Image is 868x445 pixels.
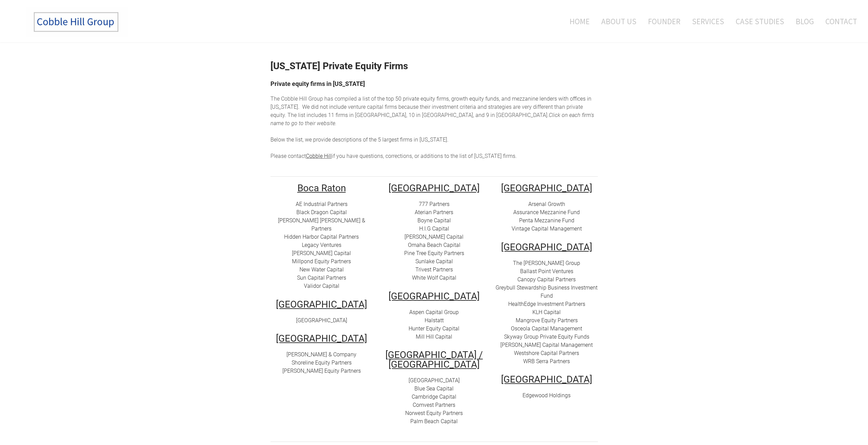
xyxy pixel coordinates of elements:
[413,402,455,408] a: Comvest Partners
[292,258,351,265] a: Millpond Equity Partners
[514,350,579,356] a: Westshore Capital Partners
[523,392,571,399] a: Edgewood Holdings
[297,182,346,194] u: Boca Raton
[304,283,339,289] a: Validor Capital
[26,7,128,37] img: The Cobble Hill Group LLC
[278,217,365,232] a: [PERSON_NAME] [PERSON_NAME] & Partners
[559,7,595,35] a: Home
[296,209,347,216] a: Black Dragon Capital
[517,276,576,283] a: Canopy Capital Partners
[501,374,592,385] u: [GEOGRAPHIC_DATA]
[270,112,594,127] em: Click on each firm's name to go to their website.
[417,217,451,224] a: Boyne Capital
[296,201,348,207] a: AE Industrial Partners
[410,418,458,425] a: Palm Beach Capital
[519,217,574,224] a: Penta Mezzanine Fund
[388,291,480,302] u: [GEOGRAPHIC_DATA]
[408,242,460,248] a: Omaha Beach Capital
[284,234,359,240] a: Hidden Harbor Capital Partners
[296,317,347,324] a: [GEOGRAPHIC_DATA]
[404,250,464,256] a: Pine Tree Equity Partners
[532,309,561,315] a: KLH Capital
[388,182,480,194] u: [GEOGRAPHIC_DATA]
[419,201,450,207] a: 777 Partners
[292,250,351,256] a: [PERSON_NAME] Capital
[270,95,598,160] div: he top 50 private equity firms, growth equity funds, and mezzanine lenders with offices in [US_ST...
[270,95,379,102] span: The Cobble Hill Group has compiled a list of t
[520,268,573,275] a: Ballast Point Ventures
[416,333,452,340] a: Mill Hill Capital
[270,153,517,159] span: Please contact if you have questions, corrections, or additions to the list of [US_STATE] firms.
[415,258,453,265] a: Sunlake Capital
[270,80,365,87] font: Private equity firms in [US_STATE]
[419,225,449,232] a: H.I.G Capital
[820,7,857,35] a: Contact
[687,7,729,35] a: Services
[516,317,578,324] a: ​Mangrove Equity Partners
[513,260,580,266] a: The [PERSON_NAME] Group
[513,209,580,216] a: Assurance Mezzanine Fund
[500,342,593,348] a: [PERSON_NAME] Capital Management
[299,266,344,273] a: New Water Capital
[286,351,356,358] a: [PERSON_NAME] & Company
[292,359,352,366] a: Shoreline Equity Partners
[523,358,570,365] a: WRB Serra Partners
[276,333,367,344] u: [GEOGRAPHIC_DATA]
[731,7,789,35] a: Case Studies
[504,333,589,340] a: Skyway Group Private Equity Funds
[596,7,642,35] a: About Us
[528,201,565,207] a: Arsenal Growth
[791,7,819,35] a: Blog
[409,377,460,384] a: [GEOGRAPHIC_DATA]
[302,242,341,248] a: Legacy Ventures
[532,309,561,315] span: ​​
[501,182,592,194] u: ​[GEOGRAPHIC_DATA]
[404,234,464,240] a: [PERSON_NAME] Capital
[412,275,456,281] a: White Wolf Capital
[282,368,361,374] a: [PERSON_NAME] Equity Partners
[415,266,453,273] a: Trivest Partners
[413,402,416,408] font: C
[405,410,463,416] a: Norwest Equity Partners
[412,394,456,400] a: Cambridge Capital
[425,317,444,324] a: Halstatt
[383,376,485,426] div: ​
[415,209,453,216] a: Aterian Partners
[414,385,454,392] a: Blue Sea Capital
[511,325,582,332] a: Osceola Capital Management
[409,325,459,332] a: Hunter Equity Capital
[270,104,583,118] span: enture capital firms because their investment criteria and strategies are very different than pri...
[409,309,459,315] a: Aspen Capital Group
[501,241,592,253] u: [GEOGRAPHIC_DATA]
[496,284,598,299] a: Greybull Stewardship Business Investment Fund
[643,7,686,35] a: Founder
[297,275,346,281] a: Sun Capital Partners
[385,349,483,370] u: [GEOGRAPHIC_DATA] / [GEOGRAPHIC_DATA]
[276,299,367,310] u: [GEOGRAPHIC_DATA]
[306,153,332,159] a: Cobble Hill
[508,301,585,307] a: HealthEdge Investment Partners
[512,225,582,232] a: Vintage Capital Management
[270,60,408,72] strong: [US_STATE] Private Equity Firms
